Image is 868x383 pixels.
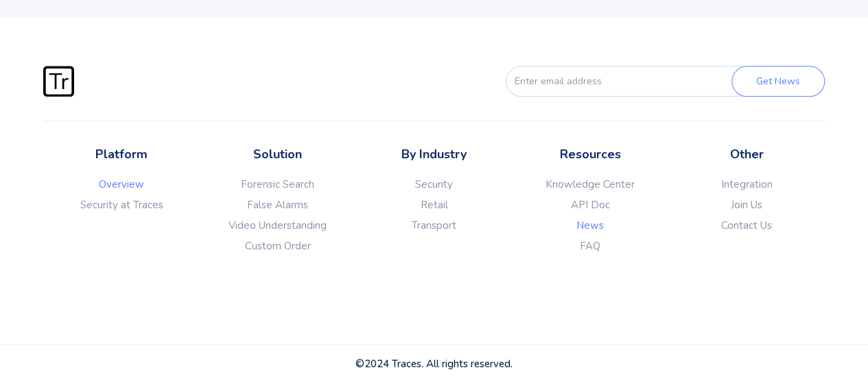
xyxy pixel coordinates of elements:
[731,66,825,97] input: Get News
[43,198,200,212] a: Security at Traces
[356,145,513,164] p: By Industry
[506,66,755,97] input: Enter email address
[512,198,668,212] a: API Doc
[43,66,74,97] img: Traces Logo
[512,239,668,253] a: FAQ
[668,219,825,232] a: Contact Us
[200,177,356,191] a: Forensic Search
[200,145,356,164] p: Solution
[668,198,825,212] a: Join Us
[200,198,356,212] a: False Alarms
[43,357,825,371] div: ©2024 Traces. All rights reserved.
[200,239,356,253] a: Custom Order
[482,66,825,97] form: FORM-EMAIL-FOOTER
[668,177,825,191] a: Integration
[512,145,668,164] p: Resources
[512,219,668,232] a: News
[43,145,200,164] p: Platform
[356,198,513,212] a: Retail
[668,145,825,164] p: Other
[356,219,513,232] a: Transport
[512,177,668,191] a: Knowledge Center
[200,219,356,232] a: Video Understanding
[356,177,513,191] a: Security
[43,177,200,191] a: Overview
